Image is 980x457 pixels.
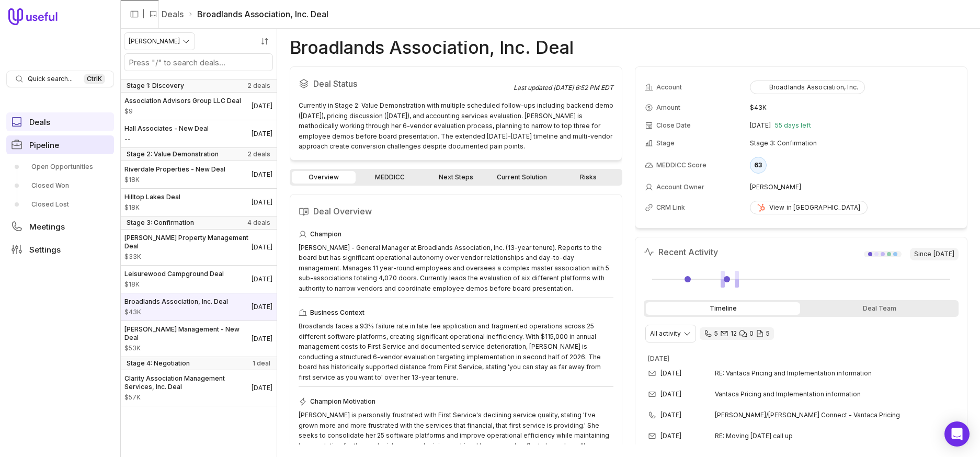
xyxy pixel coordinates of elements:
[124,280,224,289] span: Amount
[253,359,270,368] span: 1 deal
[299,395,613,408] div: Champion Motivation
[656,83,682,92] span: Account
[656,161,706,169] span: MEDDICC Score
[299,75,514,92] h2: Deal Status
[358,171,421,184] a: MEDDICC
[656,139,675,147] span: Stage
[648,355,669,362] time: [DATE]
[120,293,277,321] a: Broadlands Association, Inc. Deal$43K[DATE]
[775,121,811,130] span: 55 days left
[124,203,180,212] span: Amount
[910,248,959,260] span: Since
[247,82,270,90] span: 2 deals
[120,93,277,120] a: Association Advisors Group LLC Deal$9[DATE]
[715,411,942,419] span: [PERSON_NAME]/[PERSON_NAME] Connect - Vantaca Pricing
[715,369,872,378] span: RE: Vantaca Pricing and Implementation information
[29,118,50,126] span: Deals
[252,130,272,138] time: Deal Close Date
[933,250,954,258] time: [DATE]
[188,8,328,20] li: Broadlands Association, Inc. Deal
[299,321,613,382] div: Broadlands faces a 93% failure rate in late fee application and fragmented operations across 25 d...
[162,8,184,20] a: Deals
[750,201,868,214] a: View in [GEOGRAPHIC_DATA]
[120,189,277,216] a: Hilltop Lakes Deal$18K[DATE]
[124,308,228,316] span: Amount
[120,120,277,147] a: Hall Associates - New Deal--[DATE]
[656,121,691,130] span: Close Date
[656,183,704,191] span: Account Owner
[120,321,277,357] a: [PERSON_NAME] Management - New Deal$53K[DATE]
[120,230,277,265] a: [PERSON_NAME] Property Management Deal$33K[DATE]
[252,335,272,343] time: Deal Close Date
[252,275,272,283] time: Deal Close Date
[750,99,958,116] td: $43K
[6,112,114,131] a: Deals
[127,219,194,227] span: Stage 3: Confirmation
[127,82,184,90] span: Stage 1: Discovery
[750,135,958,152] td: Stage 3: Confirmation
[757,83,859,92] div: Broadlands Association, Inc.
[120,161,277,188] a: Riverdale Properties - New Deal$18K[DATE]
[750,179,958,196] td: [PERSON_NAME]
[142,8,145,20] span: |
[252,243,272,252] time: Deal Close Date
[644,246,718,258] h2: Recent Activity
[514,84,613,92] div: Last updated
[750,121,771,130] time: [DATE]
[757,203,861,212] div: View in [GEOGRAPHIC_DATA]
[299,243,613,294] div: [PERSON_NAME] - General Manager at Broadlands Association, Inc. (13-year tenure). Reports to the ...
[124,176,225,184] span: Amount
[299,100,613,152] div: Currently in Stage 2: Value Demonstration with multiple scheduled follow-ups including backend de...
[124,234,252,250] span: [PERSON_NAME] Property Management Deal
[660,411,681,419] time: [DATE]
[656,104,680,112] span: Amount
[944,421,970,447] div: Open Intercom Messenger
[299,306,613,319] div: Business Context
[656,203,685,212] span: CRM Link
[29,246,61,254] span: Settings
[127,6,142,22] button: Collapse sidebar
[252,303,272,311] time: Deal Close Date
[252,198,272,207] time: Deal Close Date
[715,432,793,440] span: RE: Moving [DATE] call up
[424,171,488,184] a: Next Steps
[646,302,800,315] div: Timeline
[247,150,270,158] span: 2 deals
[556,171,620,184] a: Risks
[120,29,277,457] nav: Deals
[28,75,73,83] span: Quick search...
[124,374,252,391] span: Clarity Association Management Services, Inc. Deal
[750,157,767,174] div: 63
[6,217,114,236] a: Meetings
[299,228,613,241] div: Champion
[127,150,219,158] span: Stage 2: Value Demonstration
[127,359,190,368] span: Stage 4: Negotiation
[802,302,956,315] div: Deal Team
[660,390,681,398] time: [DATE]
[247,219,270,227] span: 4 deals
[124,135,209,143] span: Amount
[124,270,224,278] span: Leisurewood Campground Deal
[6,177,114,194] a: Closed Won
[124,97,241,105] span: Association Advisors Group LLC Deal
[660,369,681,378] time: [DATE]
[29,141,59,149] span: Pipeline
[6,196,114,213] a: Closed Lost
[715,390,861,398] span: Vantaca Pricing and Implementation information
[120,266,277,293] a: Leisurewood Campground Deal$18K[DATE]
[660,432,681,440] time: [DATE]
[29,223,65,231] span: Meetings
[124,107,241,116] span: Amount
[124,325,252,342] span: [PERSON_NAME] Management - New Deal
[252,170,272,179] time: Deal Close Date
[700,327,774,340] div: 5 calls and 12 email threads
[553,84,613,92] time: [DATE] 6:52 PM EDT
[124,124,209,133] span: Hall Associates - New Deal
[252,102,272,110] time: Deal Close Date
[299,203,613,220] h2: Deal Overview
[6,135,114,154] a: Pipeline
[490,171,554,184] a: Current Solution
[124,253,252,261] span: Amount
[124,344,252,352] span: Amount
[124,393,252,402] span: Amount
